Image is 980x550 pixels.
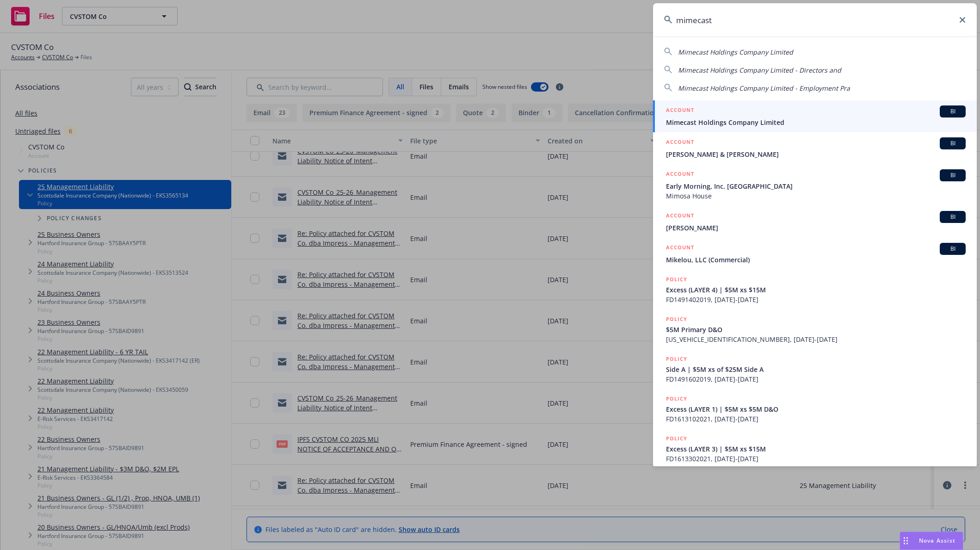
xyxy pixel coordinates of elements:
[943,213,962,221] span: BI
[653,309,977,349] a: POLICY$5M Primary D&O[US_VEHICLE_IDENTIFICATION_NUMBER], [DATE]-[DATE]
[666,295,966,304] span: FD1491402019, [DATE]-[DATE]
[666,223,966,233] span: [PERSON_NAME]
[943,245,962,253] span: BI
[653,238,977,270] a: ACCOUNTBIMikelou, LLC (Commercial)
[900,531,963,550] button: Nova Assist
[653,270,977,309] a: POLICYExcess (LAYER 4) | $5M xs $15MFD1491402019, [DATE]-[DATE]
[666,255,966,265] span: Mikelou, LLC (Commercial)
[666,105,694,117] h5: ACCOUNT
[666,211,694,222] h5: ACCOUNT
[666,394,687,403] h5: POLICY
[653,3,977,37] input: Search...
[666,275,687,284] h5: POLICY
[666,315,687,324] h5: POLICY
[653,132,977,164] a: ACCOUNTBI[PERSON_NAME] & [PERSON_NAME]
[666,243,694,254] h5: ACCOUNT
[678,84,850,93] span: Mimecast Holdings Company Limited - Employment Pra
[943,139,962,148] span: BI
[666,365,966,374] span: Side A | $5M xs of $25M Side A
[678,48,793,56] span: Mimecast Holdings Company Limited
[666,334,966,344] span: [US_VEHICLE_IDENTIFICATION_NUMBER], [DATE]-[DATE]
[653,349,977,389] a: POLICYSide A | $5M xs of $25M Side AFD1491602019, [DATE]-[DATE]
[653,100,977,132] a: ACCOUNTBIMimecast Holdings Company Limited
[666,285,966,295] span: Excess (LAYER 4) | $5M xs $15M
[666,149,966,159] span: [PERSON_NAME] & [PERSON_NAME]
[666,169,694,180] h5: ACCOUNT
[919,537,955,544] span: Nova Assist
[900,532,912,550] div: Drag to move
[653,429,977,469] a: POLICYExcess (LAYER 3) | $5M xs $15MFD1613302021, [DATE]-[DATE]
[653,206,977,238] a: ACCOUNTBI[PERSON_NAME]
[666,137,694,148] h5: ACCOUNT
[653,164,977,206] a: ACCOUNTBIEarly Morning, Inc. [GEOGRAPHIC_DATA]Mimosa House
[666,181,966,191] span: Early Morning, Inc. [GEOGRAPHIC_DATA]
[666,434,687,443] h5: POLICY
[678,66,841,74] span: Mimecast Holdings Company Limited - Directors and
[666,454,966,463] span: FD1613302021, [DATE]-[DATE]
[943,107,962,116] span: BI
[666,444,966,454] span: Excess (LAYER 3) | $5M xs $15M
[666,191,966,201] span: Mimosa House
[666,404,966,414] span: Excess (LAYER 1) | $5M xs $5M D&O
[666,414,966,424] span: FD1613102021, [DATE]-[DATE]
[653,389,977,429] a: POLICYExcess (LAYER 1) | $5M xs $5M D&OFD1613102021, [DATE]-[DATE]
[666,374,966,384] span: FD1491602019, [DATE]-[DATE]
[943,171,962,179] span: BI
[666,354,687,364] h5: POLICY
[666,117,966,127] span: Mimecast Holdings Company Limited
[666,325,966,334] span: $5M Primary D&O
